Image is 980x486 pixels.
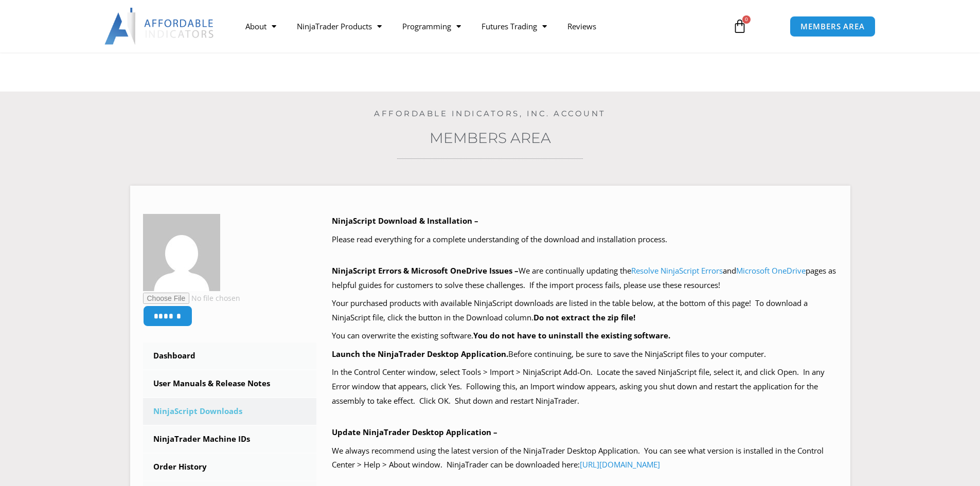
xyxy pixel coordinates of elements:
[235,14,287,38] a: About
[143,370,317,397] a: User Manuals & Release Notes
[742,15,751,24] span: 0
[374,109,606,118] a: Affordable Indicators, Inc. Account
[332,215,478,226] b: NinjaScript Download & Installation –
[235,14,721,38] nav: Menu
[143,398,317,425] a: NinjaScript Downloads
[143,426,317,453] a: NinjaTrader Machine IDs
[430,129,551,147] a: Members Area
[790,16,876,37] a: MEMBERS AREA
[717,11,762,41] a: 0
[392,14,471,38] a: Programming
[332,296,838,325] p: Your purchased products with available NinjaScript downloads are listed in the table below, at th...
[631,265,723,276] a: Resolve NinjaScript Errors
[533,312,635,322] b: Do not extract the zip file!
[143,454,317,480] a: Order History
[104,8,215,45] img: LogoAI | Affordable Indicators – NinjaTrader
[332,232,838,247] p: Please read everything for a complete understanding of the download and installation process.
[736,265,806,276] a: Microsoft OneDrive
[332,329,838,343] p: You can overwrite the existing software.
[332,347,838,362] p: Before continuing, be sure to save the NinjaScript files to your computer.
[332,365,838,408] p: In the Control Center window, select Tools > Import > NinjaScript Add-On. Locate the saved NinjaS...
[332,427,497,437] b: Update NinjaTrader Desktop Application –
[332,349,508,359] b: Launch the NinjaTrader Desktop Application.
[332,264,838,293] p: We are continually updating the and pages as helpful guides for customers to solve these challeng...
[332,444,838,473] p: We always recommend using the latest version of the NinjaTrader Desktop Application. You can see ...
[471,14,557,38] a: Futures Trading
[332,265,519,276] b: NinjaScript Errors & Microsoft OneDrive Issues –
[580,459,660,470] a: [URL][DOMAIN_NAME]
[287,14,392,38] a: NinjaTrader Products
[473,330,670,340] b: You do not have to uninstall the existing software.
[800,23,865,30] span: MEMBERS AREA
[143,214,220,291] img: 0465fc0fcad1c8ca0b1ee3ac02ebe01007fe165d7186068cacd5edfe0a338972
[557,14,607,38] a: Reviews
[143,343,317,369] a: Dashboard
